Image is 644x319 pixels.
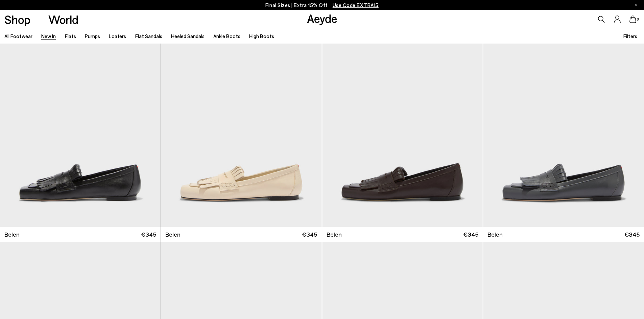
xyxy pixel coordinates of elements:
span: 0 [636,18,640,21]
a: Ankle Boots [213,33,240,39]
span: Belen [4,230,20,239]
a: Shop [4,14,30,25]
a: Belen €345 [322,227,483,242]
a: 0 [629,16,636,23]
a: Aeyde [307,11,337,25]
a: Belen €345 [483,227,644,242]
a: Flats [65,33,76,39]
span: Navigate to /collections/ss25-final-sizes [333,2,379,8]
a: All Footwear [4,33,32,39]
span: €345 [624,230,640,239]
span: Filters [623,33,637,39]
a: Loafers [109,33,126,39]
span: Belen [487,230,503,239]
a: Heeled Sandals [171,33,205,39]
a: High Boots [249,33,274,39]
p: Final Sizes | Extra 15% Off [265,1,379,9]
img: Belen Tassel Loafers [322,25,483,227]
span: Belen [165,230,181,239]
a: Pumps [85,33,100,39]
span: Belen [327,230,342,239]
span: €345 [302,230,317,239]
span: €345 [463,230,478,239]
span: €345 [141,230,156,239]
img: Belen Tassel Loafers [161,25,321,227]
a: Belen €345 [161,227,321,242]
a: Flat Sandals [135,33,162,39]
a: World [48,14,78,25]
a: New In [41,33,56,39]
img: Belen Tassel Loafers [483,25,644,227]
